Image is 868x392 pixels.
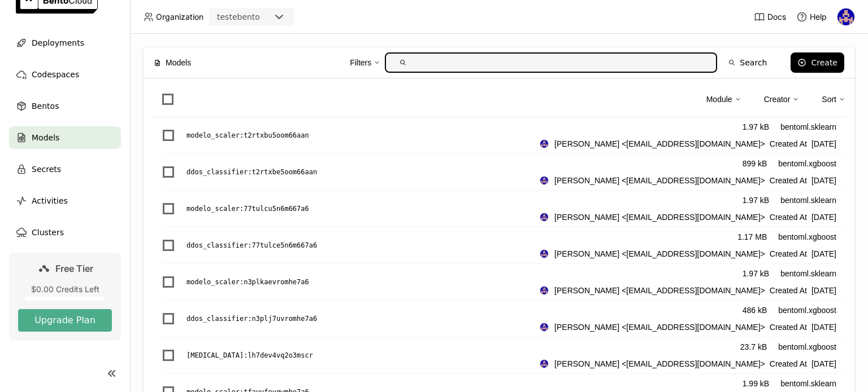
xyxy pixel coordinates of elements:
div: bentoml.xgboost [778,341,836,353]
a: ddos_classifier:t2rtxbe5oom66aan [186,166,540,178]
div: bentoml.xgboost [778,304,836,316]
span: [PERSON_NAME] <[EMAIL_ADDRESS][DOMAIN_NAME]> [554,138,765,150]
div: bentoml.xgboost [778,231,836,243]
div: Created At [540,358,836,370]
a: Models [9,126,121,149]
input: Selected testebento. [261,12,262,23]
img: sidney santos [540,287,548,294]
span: Organization [156,12,203,22]
button: Upgrade Plan [18,309,112,332]
span: [DATE] [811,321,836,333]
span: Clusters [32,226,64,239]
div: 1.97 kB [743,194,769,206]
img: sidney santos [837,8,854,25]
span: [PERSON_NAME] <[EMAIL_ADDRESS][DOMAIN_NAME]> [554,211,765,223]
span: [PERSON_NAME] <[EMAIL_ADDRESS][DOMAIN_NAME]> [554,174,765,187]
a: Free Tier$0.00 Credits LeftUpgrade Plan [9,253,121,341]
span: Deployments [32,36,84,50]
a: Clusters [9,221,121,244]
span: [DATE] [811,211,836,223]
span: [DATE] [811,358,836,370]
a: [MEDICAL_DATA]:lh7dev4vq2o3mscr [186,350,540,361]
li: List item [153,191,845,227]
p: [MEDICAL_DATA] : lh7dev4vq2o3mscr [186,350,313,361]
div: Created At [540,248,836,260]
span: Models [32,131,59,144]
div: $0.00 Credits Left [18,284,112,294]
a: Codespaces [9,63,121,86]
a: modelo_scaler:t2rtxbu5oom66aan [186,130,540,141]
a: Deployments [9,32,121,54]
div: Module [706,87,741,111]
div: Help [796,11,827,23]
div: Filters [350,51,380,74]
div: Filters [350,56,371,69]
div: Created At [540,174,836,187]
div: Creator [764,87,800,111]
button: Search [722,52,774,73]
div: 23.7 kB [740,341,767,353]
div: Created At [540,321,836,333]
div: 1.99 kB [743,377,769,390]
a: Secrets [9,158,121,180]
div: bentoml.sklearn [780,267,836,280]
li: List item [153,264,845,301]
span: Activities [32,194,68,208]
a: modelo_scaler:77tulcu5n6m667a6 [186,203,540,214]
span: Free Tier [55,263,93,274]
div: 1.97 kB [743,267,769,280]
li: List item [153,117,845,154]
img: sidney santos [540,250,548,258]
span: Secrets [32,162,61,176]
p: ddos_classifier : t2rtxbe5oom66aan [186,166,317,178]
span: [PERSON_NAME] <[EMAIL_ADDRESS][DOMAIN_NAME]> [554,321,765,333]
div: Created At [540,211,836,223]
div: bentoml.xgboost [778,157,836,170]
div: Creator [764,93,791,105]
p: modelo_scaler : t2rtxbu5oom66aan [186,130,309,141]
img: sidney santos [540,360,548,368]
span: [PERSON_NAME] <[EMAIL_ADDRESS][DOMAIN_NAME]> [554,358,765,370]
span: [PERSON_NAME] <[EMAIL_ADDRESS][DOMAIN_NAME]> [554,284,765,297]
span: [DATE] [811,138,836,150]
span: [DATE] [811,174,836,187]
div: Sort [822,87,845,111]
div: 1.17 MB [737,231,767,243]
div: testebento [217,11,260,23]
button: Create [791,52,844,73]
div: Create [811,58,837,67]
a: ddos_classifier:77tulce5n6m667a6 [186,240,540,251]
div: 899 kB [743,157,767,170]
span: Help [810,12,827,22]
li: List item [153,154,845,191]
div: List item [153,337,845,374]
p: ddos_classifier : 77tulce5n6m667a6 [186,240,317,251]
span: Bentos [32,99,59,113]
div: 1.97 kB [743,121,769,133]
li: List item [153,301,845,337]
img: sidney santos [540,213,548,221]
img: sidney santos [540,177,548,184]
img: sidney santos [540,323,548,331]
p: modelo_scaler : 77tulcu5n6m667a6 [186,203,309,214]
span: [DATE] [811,248,836,260]
div: Sort [822,93,836,105]
p: ddos_classifier : n3plj7uvromhe7a6 [186,313,317,324]
span: Docs [767,12,786,22]
a: Docs [754,11,786,23]
a: ddos_classifier:n3plj7uvromhe7a6 [186,313,540,324]
li: List item [153,227,845,264]
div: bentoml.sklearn [780,121,836,133]
a: modelo_scaler:n3plkaevromhe7a6 [186,276,540,288]
img: sidney santos [540,140,548,148]
div: Created At [540,284,836,297]
div: bentoml.sklearn [780,194,836,206]
span: Codespaces [32,68,79,81]
span: Models [166,56,191,69]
